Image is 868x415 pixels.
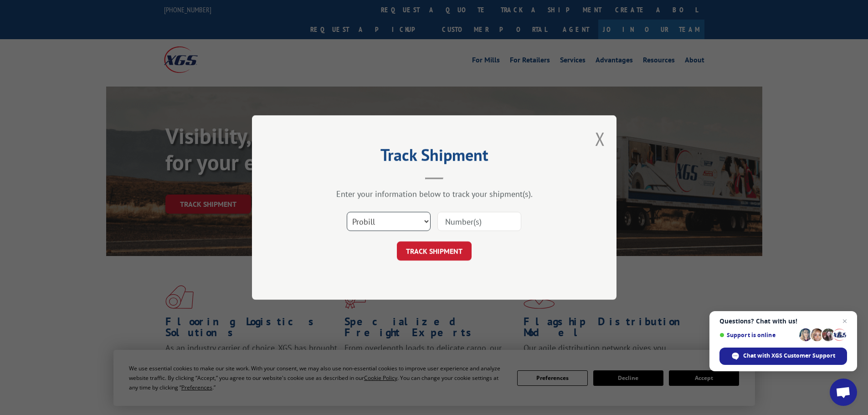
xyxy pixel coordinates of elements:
[397,241,472,261] button: TRACK SHIPMENT
[719,318,847,325] span: Questions? Chat with us!
[437,212,521,231] input: Number(s)
[830,379,857,406] div: Open chat
[298,149,571,166] h2: Track Shipment
[595,127,605,151] button: Close modal
[839,316,850,327] span: Close chat
[298,189,571,199] div: Enter your information below to track your shipment(s).
[719,332,796,338] span: Support is online
[719,348,847,365] div: Chat with XGS Customer Support
[743,352,835,360] span: Chat with XGS Customer Support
